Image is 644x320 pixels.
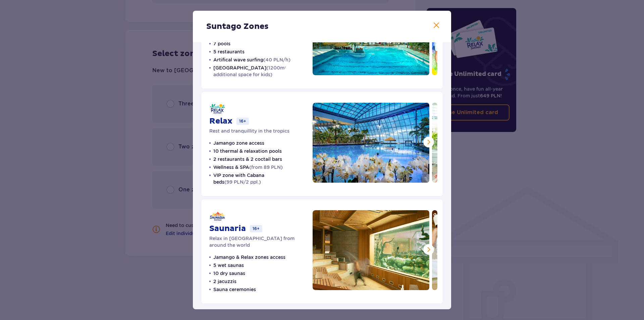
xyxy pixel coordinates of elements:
img: Relax [313,103,429,183]
img: Saunaria logo [209,210,225,222]
p: VIP zone with Cabana beds [213,172,305,185]
p: Artifical wave surfing [213,56,290,63]
p: Saunaria [209,224,246,234]
p: 10 thermal & relaxation pools [213,148,282,154]
span: (from 89 PLN) [249,165,283,170]
p: 5 restaurants [213,48,245,55]
p: Jamango zone access [213,140,264,146]
img: Saunaria [313,210,429,290]
p: Sauna ceremonies [213,286,256,293]
p: 2 restaurants & 2 coctail bars [213,156,282,163]
p: 16+ [236,118,249,125]
p: Suntago Zones [206,21,269,32]
p: Jamango & Relax zones access [213,254,285,261]
p: Relax in [GEOGRAPHIC_DATA] from around the world [209,235,305,248]
p: 7 pools [213,40,230,47]
img: Relax logo [209,103,225,115]
p: Wellness & SPA [213,164,283,171]
p: 10 dry saunas [213,270,245,277]
p: 5 wet saunas [213,262,244,269]
p: [GEOGRAPHIC_DATA] [213,64,305,78]
p: 2 jacuzzis [213,278,236,285]
span: (40 PLN/h) [263,57,290,62]
p: Relax [209,116,232,126]
p: 16+ [250,225,262,232]
p: Rest and tranquillity in the tropics [209,128,289,134]
span: (99 PLN/2 ppl.) [224,179,261,185]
